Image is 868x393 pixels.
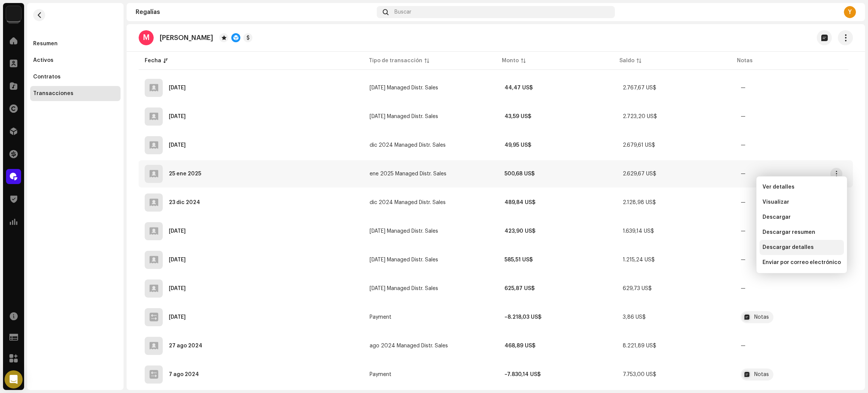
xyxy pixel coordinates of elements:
[504,171,535,177] strong: 500,68 US$
[504,200,535,205] strong: 489,84 US$
[370,257,438,263] span: oct 2024 Managed Distr. Sales
[33,74,61,80] div: Contratos
[754,315,769,320] div: Notas
[763,214,791,220] span: Descargar
[145,57,161,64] div: Fecha
[30,36,121,51] re-m-nav-item: Resumen
[623,286,652,291] span: 629,73 US$
[623,343,656,348] span: 8.221,89 US$
[763,244,814,250] span: Descargar detalles
[623,114,657,119] span: 2.723,20 US$
[169,200,200,205] div: 23 dic 2024
[741,368,847,381] span: PAGO A SONROYALTIES
[30,53,121,68] re-m-nav-item: Activos
[741,200,746,205] re-a-table-badge: —
[370,200,446,205] span: dic 2024 Managed Distr. Sales
[623,171,656,177] span: 2.629,67 US$
[763,259,841,266] span: Enviar por correo electrónico
[169,229,186,234] div: 25 nov 2024
[370,343,448,348] span: ago 2024 Managed Distr. Sales
[504,315,541,320] strong: –8.218,03 US$
[504,85,533,91] strong: 44,47 US$
[30,86,121,101] re-m-nav-item: Transacciones
[169,114,186,119] div: 5 mar 2025
[741,143,746,148] re-a-table-badge: —
[504,257,533,263] strong: 585,51 US$
[504,343,535,348] strong: 468,89 US$
[169,143,186,148] div: 5 mar 2025
[844,6,856,18] div: Y
[741,85,746,91] re-a-table-badge: —
[623,200,656,205] span: 2.128,98 US$
[741,171,746,177] re-a-table-badge: —
[30,69,121,84] re-m-nav-item: Contratos
[370,315,391,320] span: Payment
[502,57,519,64] div: Monto
[741,343,746,348] re-a-table-badge: —
[370,171,446,177] span: ene 2025 Managed Distr. Sales
[504,286,535,291] strong: 625,87 US$
[741,311,847,323] span: PAGO A SOUND ROYALTIES
[33,91,73,97] div: Transacciones
[33,41,58,47] div: Resumen
[5,370,23,388] div: Open Intercom Messenger
[169,286,186,291] div: 26 sept 2024
[504,114,531,119] strong: 43,59 US$
[623,229,654,234] span: 1.639,14 US$
[504,229,535,234] strong: 423,90 US$
[504,372,541,377] strong: –7.830,14 US$
[394,9,411,15] span: Buscar
[504,143,531,148] strong: 49,95 US$
[169,372,199,377] div: 7 ago 2024
[370,114,438,119] span: nov 2024 Managed Distr. Sales
[370,229,438,234] span: nov 2024 Managed Distr. Sales
[160,34,213,42] p: [PERSON_NAME]
[763,184,795,190] span: Ver detalles
[741,257,746,263] re-a-table-badge: —
[370,372,391,377] span: Payment
[139,30,154,45] div: M
[169,171,201,177] div: 25 ene 2025
[370,143,446,148] span: dic 2024 Managed Distr. Sales
[370,286,438,291] span: sept 2024 Managed Distr. Sales
[370,85,438,91] span: sept 2024 Managed Distr. Sales
[169,257,186,263] div: 28 oct 2024
[623,315,646,320] span: 3,86 US$
[136,9,374,15] div: Regalías
[741,286,746,291] re-a-table-badge: —
[369,57,422,64] div: Tipo de transacción
[741,114,746,119] re-a-table-badge: —
[169,315,186,320] div: 5 sept 2024
[33,57,53,63] div: Activos
[619,57,634,64] div: Saldo
[623,143,655,148] span: 2.679,61 US$
[169,343,202,348] div: 27 ago 2024
[623,257,655,263] span: 1.215,24 US$
[763,229,815,235] span: Descargar resumen
[623,372,656,377] span: 7.753,00 US$
[169,85,186,91] div: 5 mar 2025
[763,199,789,205] span: Visualizar
[741,229,746,234] re-a-table-badge: —
[754,372,769,377] div: Notas
[6,6,21,21] img: 48257be4-38e1-423f-bf03-81300282f8d9
[623,85,656,91] span: 2.767,67 US$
